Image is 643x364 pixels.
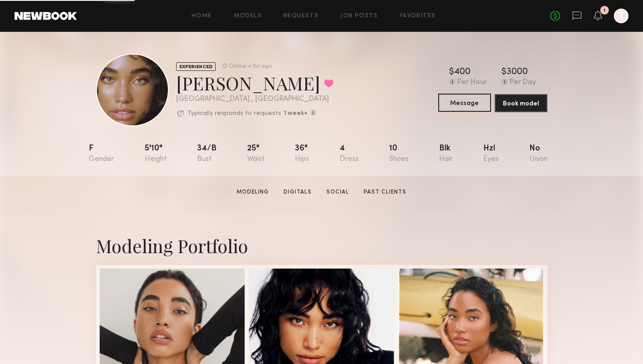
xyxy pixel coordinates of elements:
div: 5'10" [145,145,167,163]
div: [GEOGRAPHIC_DATA] , [GEOGRAPHIC_DATA] [176,95,334,103]
div: Hzl [483,145,499,163]
div: 10 [389,145,409,163]
div: [PERSON_NAME] [176,71,334,95]
button: Message [438,94,491,112]
p: Typically responds to requests [187,110,281,117]
div: No [529,145,547,163]
div: 4 [339,145,359,163]
a: Favorites [400,13,436,19]
div: 400 [454,68,471,77]
div: $ [449,68,454,77]
a: Requests [284,13,319,19]
div: 36" [295,145,309,163]
div: Modeling Portfolio [96,234,547,258]
a: Job Posts [340,13,378,19]
div: $ [501,68,506,77]
div: Blk [439,145,453,163]
b: 1 week+ [284,110,308,117]
div: F [89,145,114,163]
a: Social [323,188,353,196]
a: Modeling [233,188,273,196]
div: Per Hour [457,79,487,87]
a: Past Clients [360,188,410,196]
div: EXPERIENCED [176,62,216,71]
div: 1 [603,8,606,13]
div: 3000 [506,68,528,77]
div: 34/b [197,145,217,163]
div: Online < 1hr ago [229,64,272,70]
button: Book model [495,94,547,112]
a: Digitals [280,188,315,196]
div: Per Day [510,79,536,87]
div: 25" [247,145,264,163]
a: Home [192,13,212,19]
a: Models [234,13,262,19]
a: T [614,9,628,23]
